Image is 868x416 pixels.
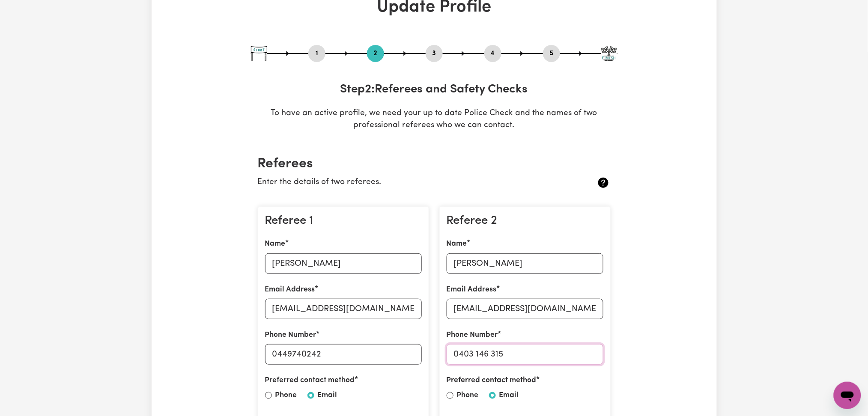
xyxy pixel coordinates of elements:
label: Name [447,238,467,250]
h2: Referees [258,156,611,172]
label: Email Address [265,284,315,295]
button: Go to step 1 [308,48,325,59]
label: Preferred contact method [265,375,355,386]
p: To have an active profile, we need your up to date Police Check and the names of two professional... [251,107,617,132]
label: Email [499,390,519,401]
label: Preferred contact method [447,375,537,386]
iframe: Button to launch messaging window [834,382,861,409]
p: Enter the details of two referees. [258,176,552,189]
label: Phone Number [447,330,498,341]
h3: Referee 1 [265,214,422,229]
h3: Referee 2 [447,214,603,229]
label: Phone [457,390,479,401]
label: Name [265,238,286,250]
button: Go to step 3 [426,48,443,59]
label: Email [318,390,337,401]
button: Go to step 2 [367,48,384,59]
button: Go to step 5 [543,48,560,59]
label: Phone Number [265,330,316,341]
h3: Step 2 : Referees and Safety Checks [251,83,617,97]
label: Phone [275,390,297,401]
label: Email Address [447,284,497,295]
button: Go to step 4 [484,48,501,59]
